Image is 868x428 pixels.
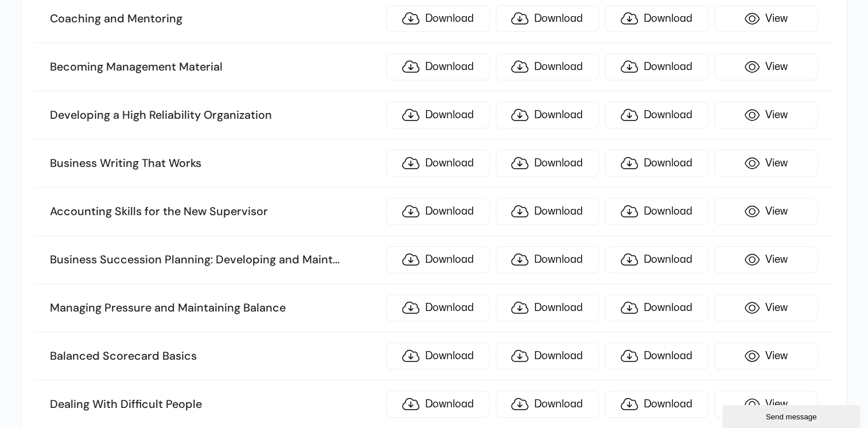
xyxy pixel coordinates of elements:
a: Download [386,391,490,418]
a: View [714,102,818,129]
a: Download [605,5,709,32]
a: View [714,53,818,80]
h3: Business Succession Planning: Developing and Maint [50,252,380,267]
iframe: chat widget [722,403,862,428]
a: Download [605,294,709,321]
a: Download [496,246,600,273]
a: View [714,5,818,32]
a: Download [386,53,490,80]
h3: Coaching and Mentoring [50,11,380,26]
a: Download [605,246,709,273]
a: Download [605,102,709,129]
a: Download [605,343,709,369]
a: Download [496,102,600,129]
a: Download [605,198,709,225]
h3: Business Writing That Works [50,156,380,171]
a: Download [386,150,490,177]
a: Download [386,246,490,273]
a: Download [386,5,490,32]
a: Download [386,294,490,321]
a: Download [496,150,600,177]
a: View [714,150,818,177]
h3: Becoming Management Material [50,60,380,75]
a: View [714,294,818,321]
h3: Managing Pressure and Maintaining Balance [50,301,380,316]
a: Download [386,343,490,369]
a: Download [496,198,600,225]
h3: Developing a High Reliability Organization [50,108,380,123]
a: Download [605,53,709,80]
h3: Dealing With Difficult People [50,397,380,412]
a: View [714,391,818,418]
a: View [714,343,818,369]
a: View [714,198,818,225]
h3: Accounting Skills for the New Supervisor [50,204,380,219]
a: Download [496,53,600,80]
a: Download [496,391,600,418]
a: Download [386,102,490,129]
span: ... [333,252,340,267]
h3: Balanced Scorecard Basics [50,349,380,364]
a: View [714,246,818,273]
a: Download [605,391,709,418]
a: Download [605,150,709,177]
a: Download [496,343,600,369]
a: Download [496,5,600,32]
a: Download [386,198,490,225]
a: Download [496,294,600,321]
